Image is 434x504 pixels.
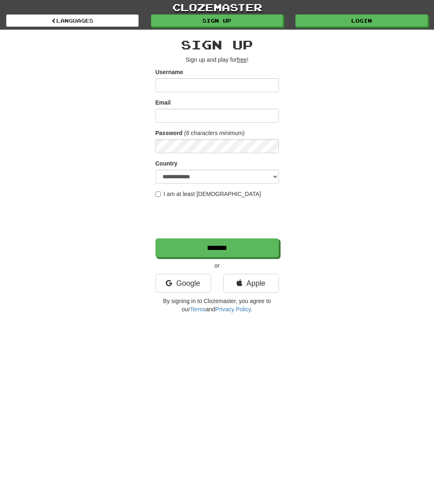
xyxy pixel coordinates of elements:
input: I am at least [DEMOGRAPHIC_DATA] [155,191,161,197]
label: Email [155,98,171,107]
label: Username [155,68,183,76]
label: I am at least [DEMOGRAPHIC_DATA] [155,190,261,198]
u: free [237,56,247,63]
a: Sign up [151,14,283,27]
p: or [155,261,279,270]
a: Apple [223,274,279,293]
p: Sign up and play for ! [155,56,279,64]
a: Google [155,274,211,293]
h2: Sign up [155,38,279,51]
label: Country [155,159,178,168]
a: Privacy Policy [215,306,251,313]
em: (6 characters minimum) [184,130,245,136]
a: Terms [190,306,206,313]
label: Password [155,129,183,137]
a: Languages [6,14,139,27]
p: By signing in to Clozemaster, you agree to our and . [155,297,279,313]
a: Login [295,14,428,27]
iframe: reCAPTCHA [155,202,281,234]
